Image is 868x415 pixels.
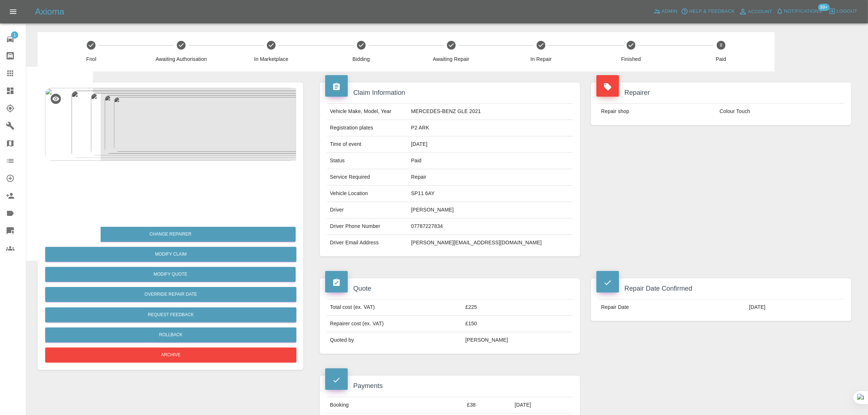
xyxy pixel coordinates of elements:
span: Awaiting Authorisation [139,55,223,63]
span: In Marketplace [229,55,314,63]
img: 68c7fa23dcf4b49482902ae9 [48,164,71,187]
td: Repair Date [598,299,746,315]
td: [PERSON_NAME][EMAIL_ADDRESS][DOMAIN_NAME] [408,235,573,251]
img: 91795a9d-75a8-4318-852b-e399745e4eed [45,88,296,161]
button: Logout [827,6,859,17]
td: Quoted by [327,332,463,348]
td: Registration plates [327,120,408,136]
span: Awaiting Repair [409,55,493,63]
button: Override Repair Date [45,287,296,302]
button: Rollback [45,327,296,342]
td: Repairer cost (ex. VAT) [327,316,463,332]
td: Driver Phone Number [327,218,408,235]
td: [PERSON_NAME] [463,332,573,348]
td: £38 [464,397,512,413]
span: In Repair [499,55,583,63]
h4: Claim Information [325,88,575,98]
td: Status [327,153,408,169]
span: Fnol [49,55,133,63]
td: P2 ARK [408,120,573,136]
td: Repair [408,169,573,186]
a: Modify Claim [45,247,296,262]
span: Paid [679,55,763,63]
span: 99+ [818,4,830,11]
td: £225 [463,299,573,316]
td: [DATE] [408,136,573,153]
h4: Repairer [596,88,846,98]
span: Logout [837,7,857,16]
span: Admin [662,7,678,16]
h4: Repair Date Confirmed [596,284,846,294]
td: Repair shop [598,104,717,120]
td: Total cost (ex. VAT) [327,299,463,316]
img: qt_1S7u3tA4aDea5wMjY8vjqw9P [48,193,71,216]
span: Finished [589,55,673,63]
td: [DATE] [746,299,844,315]
button: Change Repairer [45,227,296,242]
a: Admin [652,6,680,17]
td: Paid [408,153,573,169]
button: Archive [45,348,296,362]
text: 8 [720,43,723,48]
td: MERCEDES-BENZ GLE 2021 [408,104,573,120]
td: 07787227834 [408,218,573,235]
td: [PERSON_NAME] [408,202,573,218]
button: Modify Quote [45,267,296,282]
td: Driver Email Address [327,235,408,251]
td: [DATE] [512,397,573,413]
td: Driver [327,202,408,218]
button: Open drawer [4,3,22,20]
span: Account [748,8,772,16]
span: 1 [11,31,18,39]
button: Notifications [774,6,824,17]
td: Vehicle Location [327,186,408,202]
td: Colour Touch [717,104,844,120]
span: Notifications [784,7,822,16]
td: £150 [463,316,573,332]
h4: Quote [325,284,575,294]
a: Account [737,6,774,18]
h4: Payments [325,381,575,391]
td: Vehicle Make, Model, Year [327,104,408,120]
td: Service Required [327,169,408,186]
button: Request Feedback [45,307,296,322]
td: SP11 6AY [408,186,573,202]
td: Booking [327,397,464,413]
td: Time of event [327,136,408,153]
span: Help & Feedback [689,7,735,16]
button: Help & Feedback [679,6,736,17]
span: Bidding [319,55,403,63]
h5: Axioma [35,6,64,18]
